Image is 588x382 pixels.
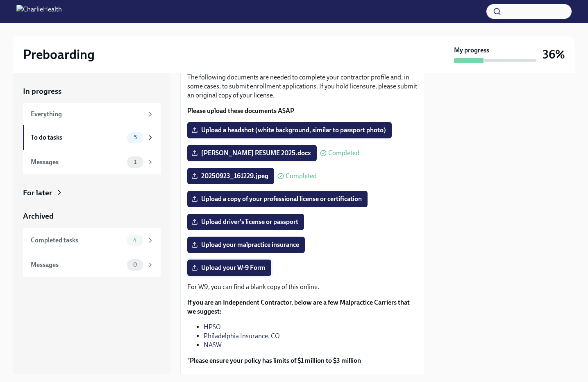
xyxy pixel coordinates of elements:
a: Messages1 [23,150,161,174]
div: To do tasks [31,133,124,142]
div: Messages [31,158,124,167]
a: Archived [23,211,161,222]
h3: 36% [543,47,565,62]
label: Upload your malpractice insurance [187,237,305,253]
span: Upload your malpractice insurance [193,241,299,249]
span: 20250923_161229.jpeg [193,172,268,180]
a: HPSO [204,323,221,331]
span: Completed [328,150,359,156]
a: Messages0 [23,253,161,277]
a: Philadelphia Insurance. CO [204,332,280,340]
img: CharlieHealth [16,5,62,18]
label: Upload driver's license or passport [187,214,304,230]
div: For later [23,188,52,198]
div: Everything [31,110,143,119]
span: 0 [128,262,142,268]
a: In progress [23,86,161,97]
strong: If you are an Independent Contractor, below are a few Malpractice Carriers that we suggest: [187,298,410,315]
h2: Preboarding [23,46,95,63]
p: The following documents are needed to complete your contractor profile and, in some cases, to sub... [187,73,417,100]
span: 4 [128,237,142,243]
span: Upload driver's license or passport [193,218,298,226]
p: For W9, you can find a blank copy of this online. [187,283,417,292]
a: To do tasks5 [23,125,161,150]
span: 5 [129,134,142,140]
label: 20250923_161229.jpeg [187,168,274,184]
span: Upload your W-9 Form [193,264,266,272]
label: Upload a headshot (white background, similar to passport photo) [187,122,392,138]
div: Messages [31,260,124,269]
strong: Please ensure your policy has limits of $1 million to $3 million [190,357,361,364]
a: Everything [23,103,161,125]
a: For later [23,188,161,198]
span: Upload a headshot (white background, similar to passport photo) [193,126,386,134]
span: Upload a copy of your professional license or certification [193,195,362,203]
label: Upload a copy of your professional license or certification [187,191,368,207]
div: Completed tasks [31,236,124,245]
a: NASW [204,341,222,349]
span: Completed [286,173,317,179]
a: Completed tasks4 [23,228,161,253]
span: 1 [129,159,141,165]
label: Upload your W-9 Form [187,260,271,276]
span: [PERSON_NAME] RESUME 2025.docx [193,149,311,157]
label: [PERSON_NAME] RESUME 2025.docx [187,145,317,161]
strong: My progress [454,46,489,55]
strong: Please upload these documents ASAP [187,107,294,115]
